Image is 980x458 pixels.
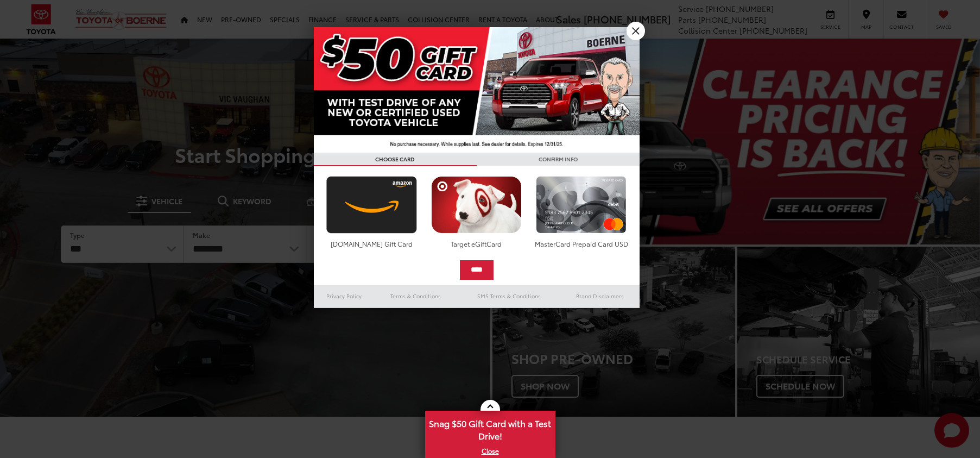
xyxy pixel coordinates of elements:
[324,239,420,248] div: [DOMAIN_NAME] Gift Card
[477,153,640,166] h3: CONFIRM INFO
[324,176,420,234] img: amazoncard.png
[314,153,477,166] h3: CHOOSE CARD
[428,239,524,248] div: Target eGiftCard
[533,176,629,234] img: mastercard.png
[314,290,375,303] a: Privacy Policy
[533,239,629,248] div: MasterCard Prepaid Card USD
[374,290,457,303] a: Terms & Conditions
[458,290,560,303] a: SMS Terms & Conditions
[314,27,640,153] img: 42635_top_851395.jpg
[428,176,524,234] img: targetcard.png
[426,412,554,445] span: Snag $50 Gift Card with a Test Drive!
[560,290,640,303] a: Brand Disclaimers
